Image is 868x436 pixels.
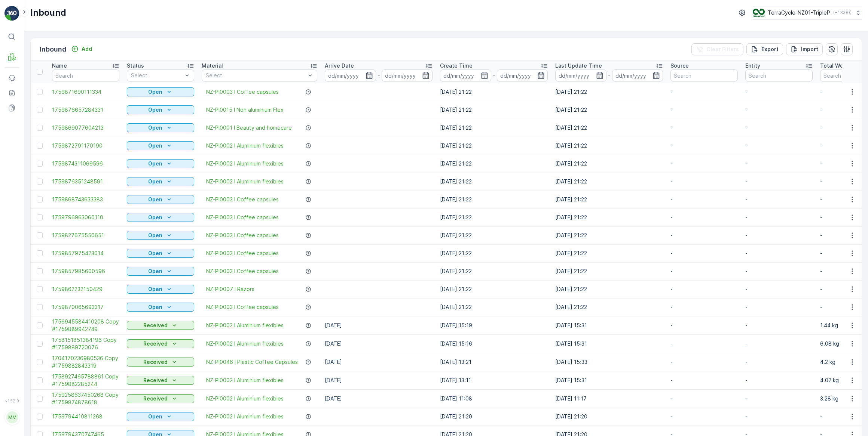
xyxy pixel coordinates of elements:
[37,232,43,238] div: Toggle Row Selected
[551,191,667,208] td: [DATE] 21:22
[551,280,667,298] td: [DATE] 21:22
[206,322,284,329] a: NZ-PI0002 I Aluminium flexibles
[206,196,279,203] a: NZ-PI0003 I Coffee capsules
[52,160,119,167] span: 1759874311069596
[670,395,738,402] p: -
[670,250,738,257] p: -
[52,124,119,132] a: 1759869077604213
[745,377,813,384] p: -
[670,88,738,96] p: -
[820,62,853,69] p: Total Weight
[206,142,284,149] a: NZ-PI0002 I Aluminium flexibles
[551,244,667,262] td: [DATE] 21:22
[833,10,852,16] p: ( +13:00 )
[436,119,551,137] td: [DATE] 21:22
[148,196,162,203] p: Open
[321,334,436,353] td: [DATE]
[670,106,738,114] p: -
[670,160,738,167] p: -
[206,178,284,185] a: NZ-PI0002 I Aluminium flexibles
[745,160,813,167] p: -
[436,83,551,101] td: [DATE] 21:22
[127,412,194,421] button: Open
[148,124,162,132] p: Open
[493,71,495,80] p: -
[52,268,119,275] span: 1759857985600596
[436,137,551,155] td: [DATE] 21:22
[745,196,813,203] p: -
[206,303,279,311] a: NZ-PI0003 I Coffee capsules
[670,124,738,132] p: -
[52,303,119,311] a: 1759870065693317
[127,213,194,222] button: Open
[37,143,43,149] div: Toggle Row Selected
[52,88,119,96] a: 1759871690111334
[127,358,194,367] button: Received
[745,285,813,293] p: -
[206,214,279,221] a: NZ-PI0003 I Coffee capsules
[321,389,436,408] td: [DATE]
[206,377,284,384] a: NZ-PI0002 I Aluminium flexibles
[746,43,783,55] button: Export
[206,88,279,96] span: NZ-PI0003 I Coffee capsules
[206,340,284,347] span: NZ-PI0002 I Aluminium flexibles
[37,341,43,347] div: Toggle Row Selected
[321,316,436,334] td: [DATE]
[37,322,43,328] div: Toggle Row Selected
[436,371,551,389] td: [DATE] 13:11
[143,395,168,402] p: Received
[127,376,194,385] button: Received
[753,9,765,17] img: TC_7kpGtVS.png
[551,353,667,371] td: [DATE] 15:33
[753,6,862,19] button: TerraCycle-NZ01-TripleP(+13:00)
[37,377,43,383] div: Toggle Row Selected
[206,124,292,132] a: NZ-PI0001 I Beauty and homecare
[52,250,119,257] a: 1759857975423014
[206,232,279,239] span: NZ-PI0003 I Coffee capsules
[37,89,43,95] div: Toggle Row Selected
[68,44,95,53] button: Add
[206,395,284,402] a: NZ-PI0002 I Aluminium flexibles
[206,413,284,420] a: NZ-PI0002 I Aluminium flexibles
[670,322,738,329] p: -
[148,214,162,221] p: Open
[206,358,298,366] a: NZ-PI0046 I Plastic Coffee Capsules
[436,191,551,208] td: [DATE] 21:22
[551,408,667,426] td: [DATE] 21:20
[768,9,830,16] p: TerraCycle-NZ01-TripleP
[745,413,813,420] p: -
[206,106,284,114] span: NZ-PI0015 I Non aluminium Flex
[551,262,667,280] td: [DATE] 21:22
[37,268,43,274] div: Toggle Row Selected
[37,396,43,402] div: Toggle Row Selected
[52,142,119,149] a: 1759872791170190
[551,389,667,408] td: [DATE] 11:17
[382,69,433,81] input: dd/mm/yyyy
[52,69,119,81] input: Search
[37,414,43,420] div: Toggle Row Selected
[691,43,743,55] button: Clear Filters
[202,62,223,69] p: Material
[551,298,667,316] td: [DATE] 21:22
[52,318,119,333] a: 1756945584410208 Copy #1759889942749
[37,250,43,256] div: Toggle Row Selected
[325,69,376,81] input: dd/mm/yyyy
[670,268,738,275] p: -
[4,6,19,21] img: logo
[551,316,667,334] td: [DATE] 15:31
[148,303,162,311] p: Open
[40,44,67,55] p: Inbound
[131,72,183,79] p: Select
[745,395,813,402] p: -
[436,173,551,191] td: [DATE] 21:22
[52,232,119,239] a: 1759827675550651
[127,87,194,96] button: Open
